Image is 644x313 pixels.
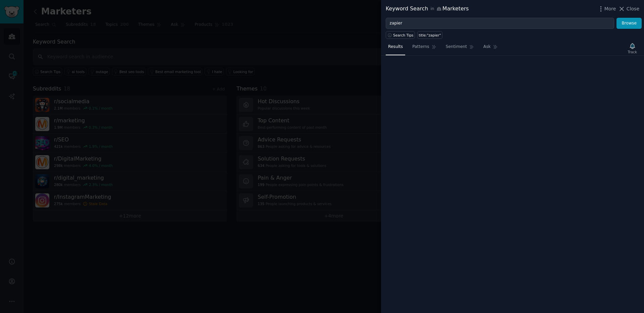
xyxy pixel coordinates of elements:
[388,44,403,50] span: Results
[419,33,441,38] div: title:"zapier"
[417,31,442,39] a: title:"zapier"
[604,5,616,12] span: More
[481,42,500,55] a: Ask
[386,5,469,13] div: Keyword Search Marketers
[386,31,415,39] button: Search Tips
[627,5,639,12] span: Close
[393,33,414,38] span: Search Tips
[386,18,614,29] input: Try a keyword related to your business
[410,42,438,55] a: Patterns
[443,42,476,55] a: Sentiment
[483,44,491,50] span: Ask
[618,5,639,12] button: Close
[412,44,429,50] span: Patterns
[616,18,642,29] button: Browse
[446,44,467,50] span: Sentiment
[386,42,405,55] a: Results
[430,6,434,12] span: in
[597,5,616,12] button: More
